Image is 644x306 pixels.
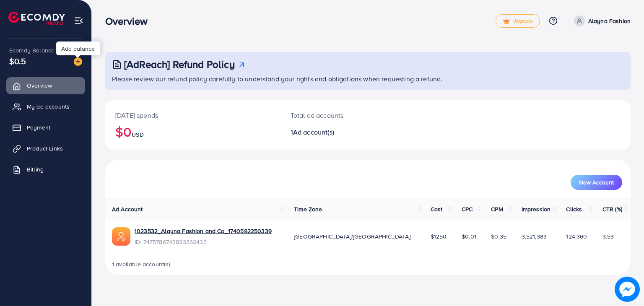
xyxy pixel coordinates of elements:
[566,232,587,241] span: 124,360
[132,130,143,139] span: USD
[8,12,65,25] img: logo
[291,128,402,136] h2: 1
[431,205,443,213] span: Cost
[135,227,272,235] a: 1023532_Alayna Fashion and Co_1740592250339
[602,205,622,213] span: CTR (%)
[135,238,272,246] span: ID: 7475786743833362433
[27,144,63,153] span: Product Links
[6,77,85,94] a: Overview
[27,102,70,111] span: My ad accounts
[522,205,551,213] span: Impression
[294,232,410,241] span: [GEOGRAPHIC_DATA]/[GEOGRAPHIC_DATA]
[615,277,640,302] img: image
[124,58,235,70] h3: [AdReach] Refund Policy
[491,232,506,241] span: $0.35
[27,165,44,174] span: Billing
[112,227,130,246] img: ic-ads-acc.e4c84228.svg
[9,46,55,54] span: Ecomdy Balance
[462,205,473,213] span: CPC
[496,14,540,28] a: tickUpgrade
[431,232,447,241] span: $1250
[588,16,631,26] p: Alayna Fashion
[105,15,154,27] h3: Overview
[56,41,100,55] div: Add balance
[6,161,85,178] a: Billing
[579,179,614,185] span: New Account
[74,57,82,66] img: image
[491,205,503,213] span: CPM
[115,110,270,120] p: [DATE] spends
[112,260,171,268] span: 1 available account(s)
[74,16,83,26] img: menu
[294,205,322,213] span: Time Zone
[291,110,402,120] p: Total ad accounts
[6,119,85,136] a: Payment
[112,74,626,84] p: Please review our refund policy carefully to understand your rights and obligations when requesti...
[522,232,547,241] span: 3,521,383
[293,127,334,137] span: Ad account(s)
[503,18,533,24] span: Upgrade
[115,124,270,140] h2: $0
[602,232,614,241] span: 3.53
[9,55,26,67] span: $0.5
[27,123,50,132] span: Payment
[571,16,631,26] a: Alayna Fashion
[6,98,85,115] a: My ad accounts
[462,232,476,241] span: $0.01
[27,81,52,90] span: Overview
[571,175,622,190] button: New Account
[6,140,85,157] a: Product Links
[503,18,510,24] img: tick
[112,205,143,213] span: Ad Account
[566,205,582,213] span: Clicks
